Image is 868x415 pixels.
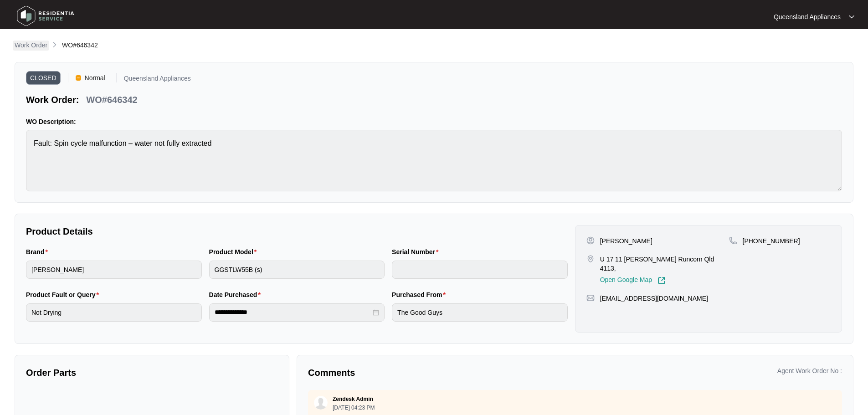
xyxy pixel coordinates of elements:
[392,261,568,279] input: Serial Number
[333,395,373,403] p: Zendesk Admin
[586,294,595,302] img: map-pin
[392,247,442,256] label: Serial Number
[124,75,191,85] p: Queensland Appliances
[314,396,328,410] img: user.svg
[15,41,47,50] p: Work Order
[14,2,77,30] img: residentia service logo
[586,236,595,245] img: user-pin
[215,307,371,317] input: Date Purchased
[26,247,51,256] label: Brand
[86,93,137,106] p: WO#646342
[600,294,708,303] p: [EMAIL_ADDRESS][DOMAIN_NAME]
[26,130,842,191] textarea: Fault: Spin cycle malfunction – water not fully extracted
[26,261,202,279] input: Brand
[26,225,568,238] p: Product Details
[600,277,666,285] a: Open Google Map
[26,290,103,299] label: Product Fault or Query
[657,277,666,285] img: Link-External
[62,41,98,49] span: WO#646342
[392,290,449,299] label: Purchased From
[26,93,79,106] p: Work Order:
[76,75,81,81] img: Vercel Logo
[600,236,652,246] p: [PERSON_NAME]
[849,15,854,19] img: dropdown arrow
[209,247,261,256] label: Product Model
[81,71,109,85] span: Normal
[586,255,595,263] img: map-pin
[729,236,737,245] img: map-pin
[26,303,202,322] input: Product Fault or Query
[743,236,800,246] p: [PHONE_NUMBER]
[392,303,568,322] input: Purchased From
[333,405,375,410] p: [DATE] 04:23 PM
[774,12,841,21] p: Queensland Appliances
[600,255,729,273] p: U 17 11 [PERSON_NAME] Runcorn Qld 4113,
[308,366,569,379] p: Comments
[26,71,61,85] span: CLOSED
[51,41,58,48] img: chevron-right
[777,366,842,375] p: Agent Work Order No :
[209,261,385,279] input: Product Model
[26,366,278,379] p: Order Parts
[26,117,842,126] p: WO Description:
[13,41,49,51] a: Work Order
[209,290,264,299] label: Date Purchased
